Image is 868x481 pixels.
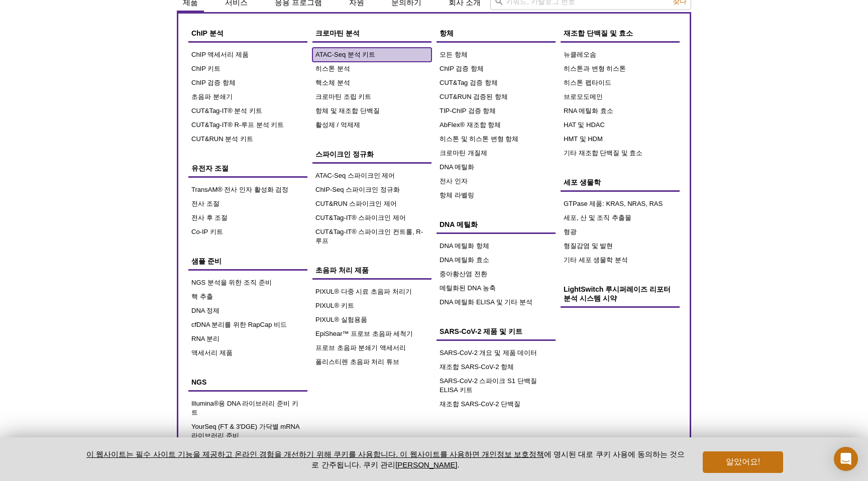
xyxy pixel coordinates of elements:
[312,118,431,132] a: 활성제 / 억제제
[437,118,556,132] a: AbFlex® 재조합 항체
[191,257,222,265] font: 샘플 준비
[440,149,487,157] font: 크로마틴 개질제
[437,295,556,309] a: DNA 메틸화 ELISA 및 기타 분석
[561,132,680,146] a: HMT 및 HDM
[564,256,628,264] font: 기타 세포 생물학 분석
[312,183,431,197] a: ChIP-Seq 스파이크인 정규화
[191,65,221,72] font: ChIP 키트
[191,164,229,172] font: 유전자 조절
[564,149,642,157] font: 기타 재조합 단백질 및 효소
[312,285,431,299] a: PIXUL® 다중 시료 초음파 처리기
[191,214,228,221] font: 전사 후 조절
[312,62,431,76] a: 히스톤 분석
[188,373,307,392] a: NGS
[315,358,399,366] font: 폴리스티렌 초음파 처리 튜브
[437,253,556,267] a: DNA 메틸화 효소
[440,29,454,37] font: 항체
[312,48,431,62] a: ATAC-Seq 분석 키트
[440,51,468,58] font: 모든 항체
[437,146,556,160] a: 크로마틴 개질제
[440,256,489,264] font: DNA 메틸화 효소
[315,330,413,337] font: EpiShear™ 프로브 초음파 세척기
[437,24,556,43] a: 항체
[312,211,431,225] a: CUT&Tag-IT® 스파이크인 제어
[834,447,858,471] div: Open Intercom Messenger
[315,29,360,37] font: 크로마틴 분석
[312,261,431,280] a: 초음파 처리 제품
[564,200,663,207] font: GTPase 제품: KRAS, NRAS, RAS
[437,62,556,76] a: ChIP 검증 항체
[703,451,783,473] button: 알았어요!
[440,400,520,408] font: 재조합 SARS-CoV-2 단백질
[191,135,253,143] font: CUT&RUN 분석 키트
[191,186,288,193] font: TransAM® 전사 인자 활성화 검정
[315,79,350,86] font: 핵소체 분석
[437,360,556,374] a: 재조합 SARS-CoV-2 항체
[315,266,369,274] font: 초음파 처리 제품
[561,76,680,90] a: 히스톤 펩타이드
[564,285,671,302] font: LightSwitch 루시퍼레이즈 리포터 분석 시스템 시약
[312,169,431,183] a: ATAC-Seq 스파이크인 제어
[440,93,508,100] font: CUT&RUN 검증된 항체
[312,145,431,164] a: 스파이크인 정규화
[312,313,431,327] a: PIXUL® 실험용품
[561,197,680,211] a: GTPase 제품: KRAS, NRAS, RAS
[564,65,626,72] font: 히스톤과 변형 히스톤
[437,48,556,62] a: 모든 항체
[437,239,556,253] a: DNA 메틸화 항체
[437,160,556,174] a: DNA 메틸화
[188,397,307,420] a: Illumina®용 DNA 라이브러리 준비 키트
[564,51,596,58] font: 뉴클레오솜
[86,450,544,458] a: 이 웹사이트는 필수 사이트 기능을 제공하고 온라인 경험을 개선하기 위해 쿠키를 사용합니다. 이 웹사이트를 사용하면 개인정보 보호정책
[440,377,537,394] font: SARS-CoV-2 스파이크 S1 단백질 ELISA 키트
[561,104,680,118] a: RNA 메틸화 효소
[188,252,307,271] a: 샘플 준비
[188,420,307,443] a: YourSeq (FT & 3'DGE) 가닥별 mRNA 라이브러리 준비
[437,322,556,341] a: SARS-CoV-2 제품 및 키트
[440,177,468,185] font: 전사 인자
[191,378,206,386] font: NGS
[312,355,431,369] a: 폴리스티렌 초음파 처리 튜브
[315,200,397,207] font: CUT&RUN 스파이크인 제어
[561,280,680,308] a: LightSwitch 루시퍼레이즈 리포터 분석 시스템 시약
[437,90,556,104] a: CUT&RUN 검증된 항체
[191,29,224,37] font: ChIP 분석
[561,173,680,192] a: 세포 생물학
[437,397,556,411] a: 재조합 SARS-CoV-2 단백질
[359,460,396,469] font: . 쿠키 관리
[191,228,223,235] font: Co-IP 키트
[191,400,298,416] font: Illumina®용 DNA 라이브러리 준비 키트
[312,197,431,211] a: CUT&RUN 스파이크인 제어
[564,29,633,37] font: 재조합 단백질 및 효소
[564,107,613,114] font: RNA 메틸화 효소
[437,132,556,146] a: 히스톤 및 히스톤 변형 항체
[191,79,236,86] font: ChIP 검증 항체
[561,225,680,239] a: 형광
[437,188,556,202] a: 항체 라벨링
[312,299,431,313] a: PIXUL® 키트
[188,183,307,197] a: TransAM® 전사 인자 활성화 검정
[395,460,457,469] button: [PERSON_NAME]
[188,304,307,318] a: DNA 정제
[437,215,556,234] a: DNA 메틸화
[188,104,307,118] a: CUT&Tag-IT® 분석 키트
[561,239,680,253] a: 형질감염 및 발현
[312,327,431,341] a: EpiShear™ 프로브 초음파 세척기
[564,135,603,143] font: HMT 및 HDM
[188,90,307,104] a: 초음파 분쇄기
[564,93,603,100] font: 브로모도메인
[315,228,423,245] font: CUT&Tag-IT® 스파이크인 컨트롤, R-루프
[437,346,556,360] a: SARS-CoV-2 개요 및 제품 데이터
[315,302,354,309] font: PIXUL® 키트
[437,267,556,281] a: 중아황산염 전환
[312,24,431,43] a: 크로마틴 분석
[188,132,307,146] a: CUT&RUN 분석 키트
[188,24,307,43] a: ChIP 분석
[191,321,287,328] font: cfDNA 분리를 위한 RapCap 비드
[564,214,631,221] font: 세포, 산 및 조직 추출물
[440,163,474,171] font: DNA 메틸화
[312,104,431,118] a: 항체 및 재조합 단백질
[315,93,371,100] font: 크로마틴 조립 키트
